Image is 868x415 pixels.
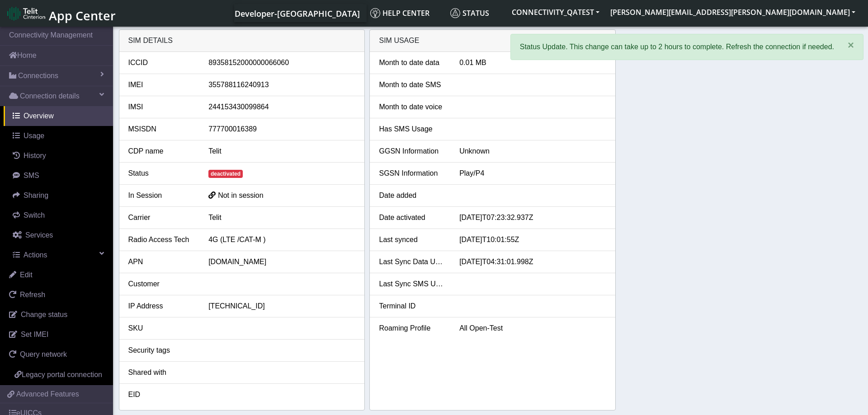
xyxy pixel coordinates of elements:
div: IMSI [122,102,202,112]
div: IP Address [122,301,202,312]
div: [DATE]T10:01:55Z [453,234,613,245]
div: 777700016389 [202,124,362,135]
div: Month to date data [372,57,453,68]
div: Terminal ID [372,301,453,312]
div: Telit [202,212,362,223]
div: ICCID [122,57,202,68]
div: MSISDN [122,124,202,135]
div: Date added [372,190,453,201]
a: Switch [4,205,113,225]
button: CONNECTIVITY_QATEST [506,4,605,20]
div: [DATE]T04:31:01.998Z [453,256,613,267]
a: App Center [7,4,114,23]
div: SIM Usage [370,30,615,52]
div: Play/P4 [453,168,613,179]
span: History [24,152,46,159]
a: History [4,146,113,166]
img: knowledge.svg [370,8,380,18]
span: Developer-[GEOGRAPHIC_DATA] [235,8,360,19]
a: Status [447,4,506,22]
span: Services [25,231,53,239]
div: APN [122,256,202,267]
span: Connections [18,70,58,81]
div: Has SMS Usage [372,124,453,135]
a: Sharing [4,186,113,205]
div: Carrier [122,212,202,223]
div: Unknown [453,146,613,157]
a: Actions [4,245,113,265]
span: SMS [24,172,39,179]
span: App Center [49,7,116,24]
span: Set IMEI [21,331,48,338]
span: Advanced Features [16,389,79,400]
span: Help center [370,8,429,18]
a: Your current platform instance [234,4,359,22]
a: SMS [4,166,113,186]
a: Usage [4,126,113,146]
div: [TECHNICAL_ID] [202,301,362,312]
span: Sharing [24,191,48,199]
div: Last synced [372,234,453,245]
div: In Session [122,190,202,201]
div: 4G (LTE /CAT-M ) [202,234,362,245]
span: Status [450,8,489,18]
div: Last Sync Data Usage [372,256,453,267]
div: 0.01 MB [453,57,613,68]
div: Status [122,168,202,179]
div: Month to date voice [372,102,453,112]
span: Overview [24,112,54,120]
a: Help center [367,4,447,22]
div: [DATE]T07:23:32.937Z [453,212,613,223]
button: Close [839,34,863,56]
div: 244153430099864 [202,102,362,112]
div: Radio Access Tech [122,234,202,245]
div: Month to date SMS [372,79,453,90]
a: Overview [4,106,113,126]
div: [DOMAIN_NAME] [202,256,362,267]
div: IMEI [122,79,202,90]
img: status.svg [450,8,460,18]
div: Date activated [372,212,453,223]
span: Connection details [20,91,80,102]
div: EID [122,389,202,400]
div: GGSN Information [372,146,453,157]
span: Not in session [218,191,264,199]
div: CDP name [122,146,202,157]
button: [PERSON_NAME][EMAIL_ADDRESS][PERSON_NAME][DOMAIN_NAME] [605,4,861,20]
div: All Open-Test [453,323,613,334]
span: Usage [24,132,44,140]
span: Legacy portal connection [22,371,102,378]
a: Services [4,225,113,245]
div: Shared with [122,367,202,378]
img: logo-telit-cinterion-gw-new.png [7,6,45,21]
span: Actions [24,251,47,259]
div: Customer [122,279,202,289]
div: SGSN Information [372,168,453,179]
span: Refresh [20,291,45,298]
div: Security tags [122,345,202,356]
div: Last Sync SMS Usage [372,279,453,289]
div: SKU [122,323,202,334]
span: deactivated [208,170,243,178]
span: Change status [21,311,67,318]
span: Switch [24,211,45,219]
div: 355788116240913 [202,79,362,90]
span: Query network [20,350,67,358]
span: Edit [20,271,33,279]
div: Roaming Profile [372,323,453,334]
span: × [848,39,854,51]
div: Telit [202,146,362,157]
div: SIM details [119,30,365,52]
p: Status Update. This change can take up to 2 hours to complete. Refresh the connection if needed. [520,42,834,52]
div: 89358152000000066060 [202,57,362,68]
